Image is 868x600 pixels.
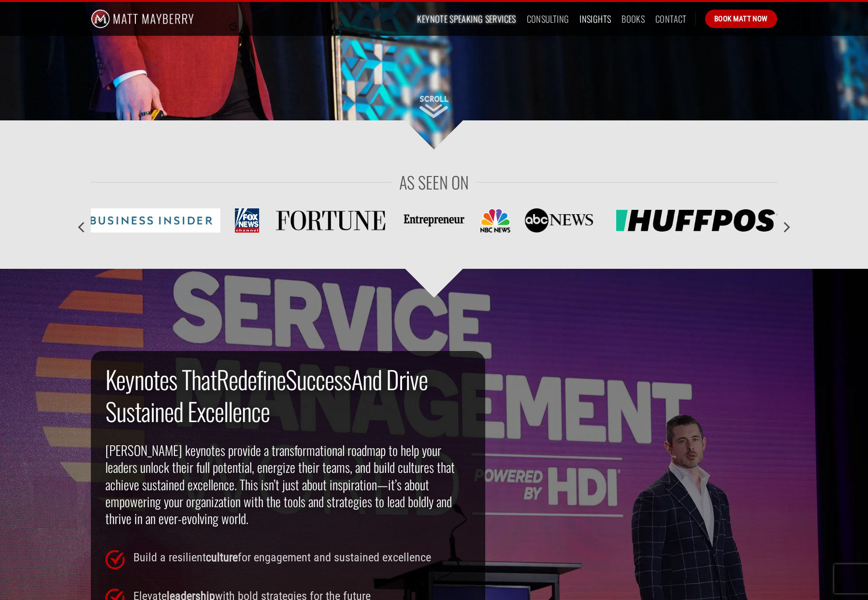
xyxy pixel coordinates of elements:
p: Build a resilient for engagement and sustained excellence [133,548,470,567]
a: Books [622,10,645,28]
strong: Success [286,361,351,397]
span: As Seen On [399,169,469,195]
a: Contact [655,10,687,28]
a: Consulting [527,10,569,28]
img: Scroll Down [420,96,448,118]
h2: [PERSON_NAME] keynotes provide a transformational roadmap to help your leaders unlock their full ... [105,442,471,527]
img: Matt Mayberry [91,2,194,36]
a: Keynote Speaking Services [417,10,516,28]
a: Book Matt Now [705,10,777,28]
button: Previous [73,217,91,238]
span: Book Matt Now [714,13,768,25]
a: Insights [579,10,611,28]
h2: Redefine And Drive Sustained Excellence [105,363,471,427]
strong: culture [206,551,238,564]
strong: Keynotes That [105,361,217,397]
button: Next [777,217,795,238]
